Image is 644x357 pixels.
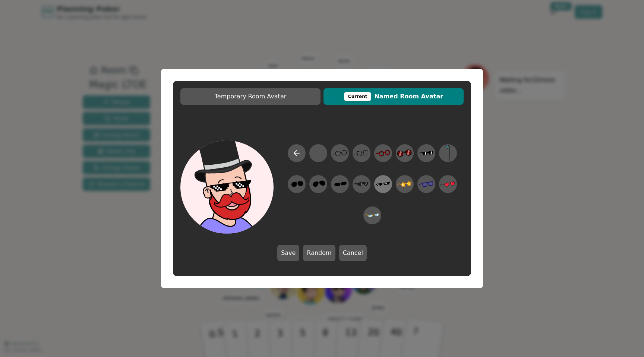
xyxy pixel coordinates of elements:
[339,245,367,261] button: Cancel
[184,92,317,101] span: Temporary Room Avatar
[344,92,372,101] div: This avatar will be displayed in dedicated rooms
[303,245,335,261] button: Random
[277,245,299,261] button: Save
[323,88,464,105] button: CurrentNamed Room Avatar
[180,88,321,105] button: Temporary Room Avatar
[327,92,460,101] span: Named Room Avatar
